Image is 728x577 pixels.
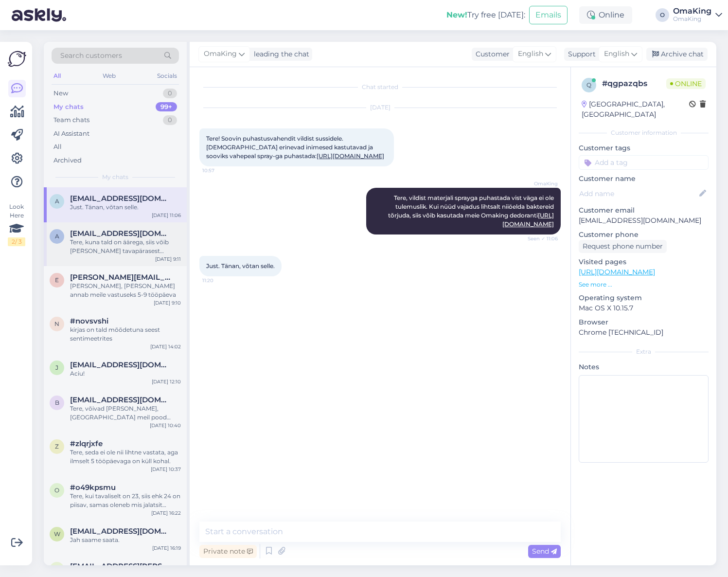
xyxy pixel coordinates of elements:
span: elinor.brook@outlook.com [70,273,171,282]
span: My chats [102,173,128,181]
input: Add name [579,188,697,199]
div: [DATE] 10:37 [151,466,181,473]
a: [URL][DOMAIN_NAME] [317,152,384,160]
div: Chat started [199,83,561,91]
input: Add a tag [579,155,709,170]
span: jurgutee@gmail.com [70,361,171,369]
div: Tere, kuna tald on äärega, siis võib [PERSON_NAME] tavapärasest suurem number. [70,238,181,255]
p: Customer phone [579,230,709,240]
div: Look Here [8,202,25,246]
span: o [54,487,59,494]
div: Jah saame saata. [70,536,181,544]
span: wendytniyol@gmail.com [70,527,171,536]
span: Search customers [60,51,122,61]
div: O [656,8,669,22]
div: Archived [53,156,82,165]
span: 10:57 [202,167,239,174]
div: Web [101,70,118,82]
div: [DATE] 12:10 [152,378,181,385]
p: Notes [579,362,709,372]
span: a [55,233,59,240]
p: Operating system [579,293,709,303]
div: Tere, seda ei ole nii lihtne vastata, aga ilmselt 5 tööpäevaga on küll kohal. [70,448,181,466]
div: 99+ [156,102,177,112]
p: Visited pages [579,257,709,267]
p: Customer tags [579,143,709,153]
div: AI Assistant [53,129,89,139]
button: Emails [529,6,568,24]
span: OmaKing [521,180,558,187]
div: 2 / 3 [8,237,25,246]
span: b [55,399,59,406]
div: Try free [DATE]: [446,9,525,21]
div: [DATE] 10:40 [150,422,181,429]
span: Just. Tänan, võtan selle. [206,262,275,270]
span: bluiv91@gmail.com [70,396,171,404]
div: Archive chat [646,48,708,61]
span: Seen ✓ 11:06 [521,235,558,242]
div: Customer [472,49,510,59]
div: Team chats [53,115,89,125]
div: 0 [163,89,177,98]
div: Customer information [579,128,709,137]
span: n [54,320,59,327]
span: Online [666,78,706,89]
div: [GEOGRAPHIC_DATA], [GEOGRAPHIC_DATA] [582,99,689,120]
span: Tere, vildist materjali sprayga puhastada vist väga ei ole tulemuslik. Kui nüüd vajadus lihtsalt ... [388,194,555,228]
div: leading the chat [250,49,309,59]
div: Online [579,6,632,24]
div: New [53,89,68,98]
span: Send [532,547,557,556]
span: #o49kpsmu [70,483,116,492]
span: kask.marianne@gmail.com [70,562,171,571]
span: e [55,276,59,284]
a: OmaKingOmaKing [673,7,722,23]
div: [PERSON_NAME], [PERSON_NAME] annab meile vastuseks 5-9 tööpäeva [70,282,181,299]
span: a [55,198,59,205]
div: [DATE] 16:19 [152,544,181,552]
p: Customer email [579,205,709,216]
div: All [52,70,63,82]
span: armin@sevensundays.ee [70,194,171,203]
p: Customer name [579,174,709,184]
span: #zlqrjxfe [70,439,103,448]
div: # qgpazqbs [602,78,666,90]
div: [DATE] 11:06 [152,212,181,219]
span: z [55,443,59,450]
div: Support [564,49,596,59]
a: [URL][DOMAIN_NAME] [579,268,655,276]
div: OmaKing [673,7,711,15]
div: All [53,142,62,152]
span: j [55,364,58,371]
div: [DATE] 9:10 [154,299,181,307]
div: Tere, võivad [PERSON_NAME], [GEOGRAPHIC_DATA] meil pood Telliskivis, seal saaksite ka proovida kohe. [70,404,181,422]
p: [EMAIL_ADDRESS][DOMAIN_NAME] [579,216,709,226]
p: See more ... [579,280,709,289]
div: [DATE] 16:22 [151,509,181,517]
div: Aciu! [70,369,181,378]
div: Tere, kui tavaliselt on 23, siis ehk 24 on piisav, samas oleneb mis jalatsit soovite osta. Meil o... [70,492,181,509]
div: OmaKing [673,15,711,23]
span: 11:20 [202,277,239,284]
div: Extra [579,347,709,356]
div: Request phone number [579,240,667,253]
span: #novsvshi [70,317,108,325]
div: Private note [199,545,257,558]
img: Askly Logo [8,50,26,68]
div: [DATE] 9:11 [155,255,181,263]
span: q [586,81,591,89]
div: Socials [155,70,179,82]
div: kirjas on tald mõõdetuna seest sentimeetrites [70,325,181,343]
span: Tere! Soovin puhastusvahendit vildist sussidele. [DEMOGRAPHIC_DATA] erinevad inimesed kastutavad ... [206,135,384,160]
div: 0 [163,115,177,125]
p: Chrome [TECHNICAL_ID] [579,327,709,338]
span: annelehtmae77@gmail.com [70,229,171,238]
p: Mac OS X 10.15.7 [579,303,709,313]
b: New! [446,10,467,19]
span: English [604,49,629,59]
span: w [54,530,60,538]
div: [DATE] 14:02 [150,343,181,350]
div: My chats [53,102,84,112]
span: OmaKing [204,49,237,59]
span: English [518,49,543,59]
